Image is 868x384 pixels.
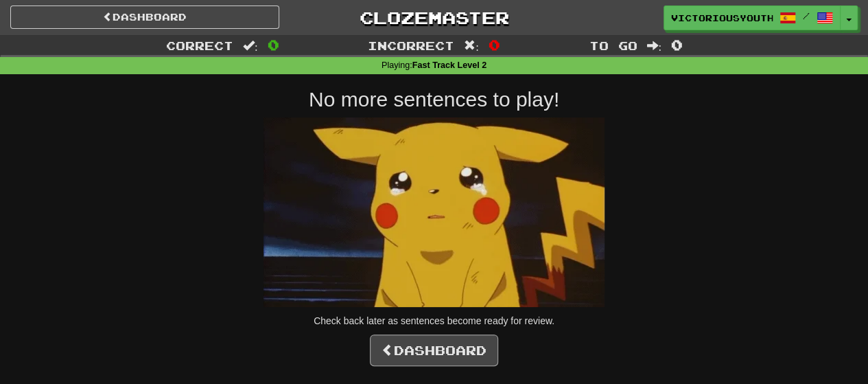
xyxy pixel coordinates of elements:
[464,40,479,52] span: :
[589,38,637,52] span: To go
[368,38,454,52] span: Incorrect
[489,36,500,53] span: 0
[268,36,279,53] span: 0
[412,60,487,70] strong: Fast Track Level 2
[43,314,825,328] p: Check back later as sentences become ready for review.
[263,117,605,307] img: sad-pikachu.gif
[646,40,661,52] span: :
[671,36,683,53] span: 0
[166,38,233,52] span: Correct
[671,12,773,24] span: victoriousyouth
[370,335,498,366] a: Dashboard
[664,5,841,30] a: victoriousyouth /
[803,11,810,21] span: /
[10,5,279,29] a: Dashboard
[300,5,569,30] a: Clozemaster
[243,40,258,52] span: :
[43,88,825,111] h2: No more sentences to play!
